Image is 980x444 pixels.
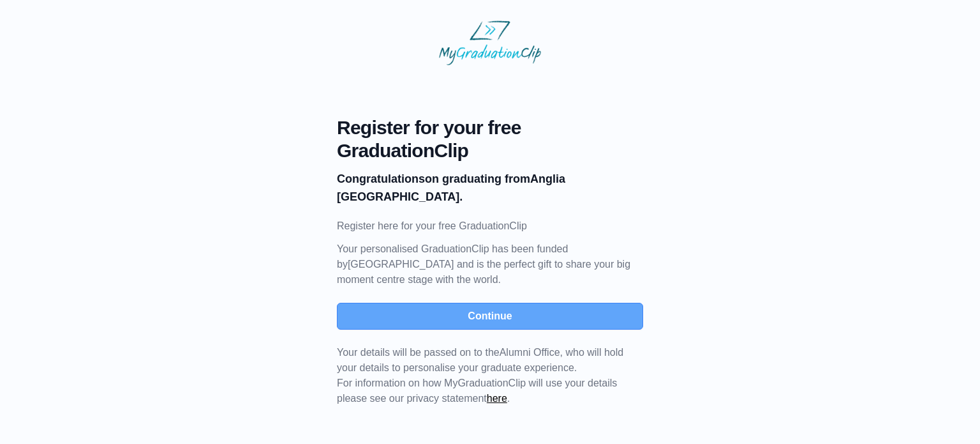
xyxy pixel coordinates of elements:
span: GraduationClip [337,139,643,162]
p: Your personalised GraduationClip has been funded by [GEOGRAPHIC_DATA] and is the perfect gift to ... [337,241,643,287]
span: Alumni Office [500,347,560,358]
span: Register for your free [337,116,643,139]
button: Continue [337,303,643,330]
a: here [487,393,507,404]
p: Register here for your free GraduationClip [337,218,643,234]
span: Your details will be passed on to the , who will hold your details to personalise your graduate e... [337,347,623,373]
b: Congratulations [337,172,425,185]
img: MyGraduationClip [439,20,541,65]
span: For information on how MyGraduationClip will use your details please see our privacy statement . [337,347,623,404]
p: on graduating from Anglia [GEOGRAPHIC_DATA]. [337,170,643,206]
